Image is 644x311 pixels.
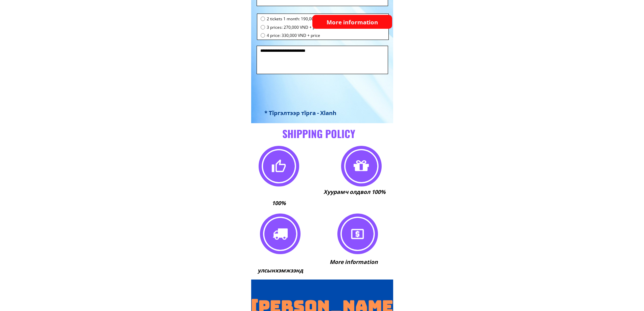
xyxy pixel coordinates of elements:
[267,16,339,22] font: 2 tickets 1 month: 190,000 VND + price
[282,126,355,141] font: SHIPPING POLICY
[330,258,378,266] font: More information
[275,267,303,274] font: хэмжээнд
[264,109,336,117] font: * Тĩргэлтээр тĩрга - Хlanh
[272,199,281,207] font: 100
[327,18,378,26] font: More information
[258,267,275,274] font: улсын
[267,32,320,38] font: 4 price: 330,000 VND + price
[324,188,385,196] font: Хуурамч олдвол 100%
[281,199,286,207] font: %
[267,24,322,30] font: 3 prices: 270,000 VND + price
